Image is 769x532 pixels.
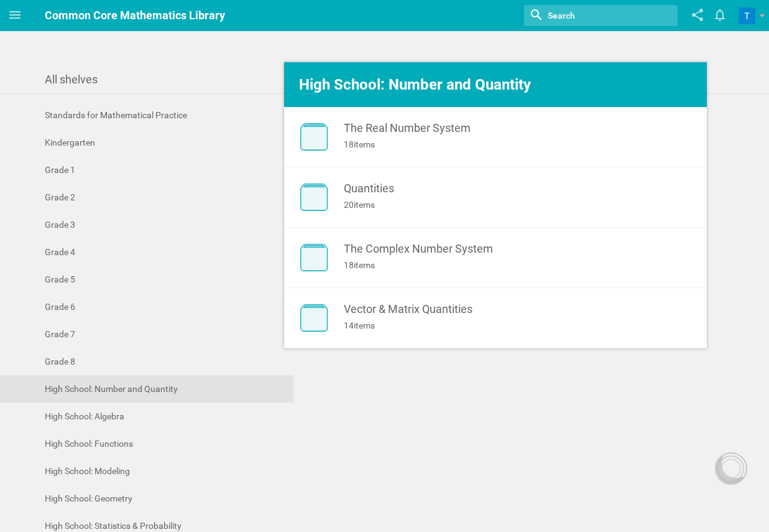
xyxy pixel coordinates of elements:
[299,77,531,92] div: High School: Number and Quantity
[344,259,682,271] div: 18 items
[546,7,638,24] input: Search
[344,198,682,211] div: 20 items
[344,138,682,151] div: 18 items
[344,319,682,332] div: 14 items
[344,122,682,134] div: The Real Number System
[45,9,225,22] span: Common Core Mathematics Library
[284,228,707,287] a: The Complex Number System18items
[284,167,707,227] a: Quantities20items
[284,107,707,167] a: The Real Number System18items
[344,243,682,255] div: The Complex Number System
[344,303,682,315] div: Vector & Matrix Quantities
[284,288,707,348] a: Vector & Matrix Quantities14items
[344,182,682,195] div: Quantities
